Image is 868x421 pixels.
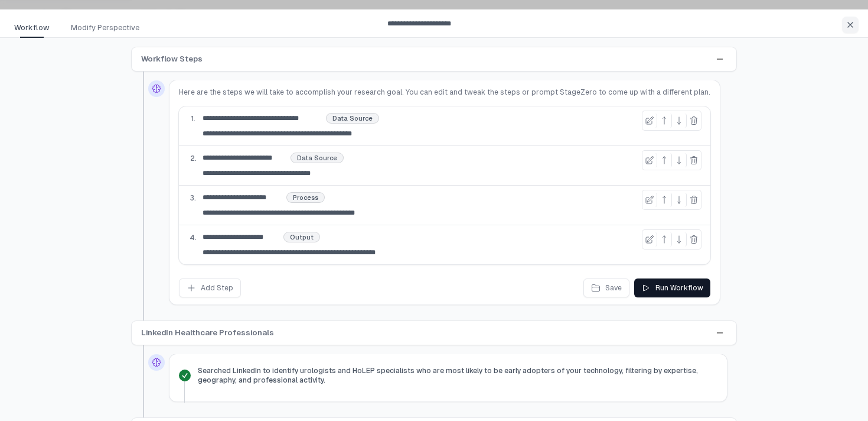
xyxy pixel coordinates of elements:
span: Workflow [14,22,50,34]
button: Add Step [179,278,241,297]
span: 2. [190,154,197,163]
button: Save [583,278,629,297]
span: Searched LinkedIn to identify urologists and HoLEP specialists who are most likely to be early ad... [198,366,717,385]
div: Data Source [291,153,343,163]
span: 1. [191,114,195,124]
div: Add Step [187,283,233,293]
span: LinkedIn Healthcare Professionals [141,327,274,339]
div: Output [284,232,319,242]
a: Workflow [7,22,64,38]
span: 4. [190,233,197,242]
div: Run Workflow [641,283,703,293]
div: Process [287,193,324,202]
div: Save [591,283,622,293]
div: Data Source [327,114,378,123]
a: Modify Perspective [64,22,154,38]
p: Here are the steps we will take to accomplish your research goal. You can edit and tweak the step... [179,88,710,97]
span: 3. [190,193,196,203]
span: Workflow Steps [141,53,203,65]
span: Modify Perspective [71,22,139,34]
button: Run Workflow [634,278,710,297]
